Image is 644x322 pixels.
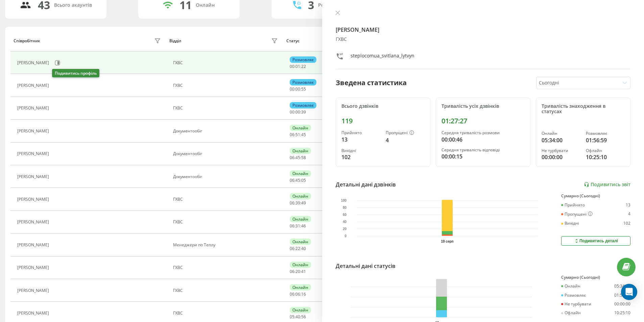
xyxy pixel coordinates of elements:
[561,212,593,217] div: Пропущені
[290,170,311,177] div: Онлайн
[290,178,306,183] div: : :
[301,177,306,183] span: 05
[17,151,51,156] div: [PERSON_NAME]
[17,83,51,88] div: [PERSON_NAME]
[442,152,525,160] div: 00:00:15
[173,311,280,316] div: ГХВС
[290,155,294,160] span: 06
[295,314,300,320] span: 40
[290,132,294,138] span: 06
[341,117,425,125] div: 119
[301,64,306,69] span: 22
[542,148,580,153] div: Не турбувати
[561,194,630,198] div: Сумарно (Сьогодні)
[586,153,625,161] div: 10:25:10
[586,131,625,136] div: Розмовляє
[290,292,306,297] div: : :
[173,288,280,293] div: ГХВС
[301,314,306,320] span: 56
[442,103,525,109] div: Тривалість усіх дзвінків
[290,79,316,85] div: Розмовляє
[173,129,280,133] div: Документообіг
[290,314,294,320] span: 05
[286,39,300,43] div: Статус
[561,236,630,246] button: Подивитись деталі
[442,117,525,125] div: 01:27:27
[336,36,631,42] div: ГХВС
[301,246,306,251] span: 40
[441,240,453,243] text: 19 серп
[295,246,300,251] span: 22
[290,307,311,313] div: Онлайн
[561,275,630,280] div: Сумарно (Сьогодні)
[351,52,414,62] div: steplocomua_svitlana_lytvyn
[561,293,586,298] div: Розмовляє
[342,206,347,209] text: 80
[344,234,347,238] text: 0
[17,60,51,65] div: [PERSON_NAME]
[173,83,280,88] div: ГХВС
[623,221,630,226] div: 102
[17,243,51,247] div: [PERSON_NAME]
[169,39,181,43] div: Відділ
[295,200,300,206] span: 39
[290,223,294,229] span: 06
[17,220,51,224] div: [PERSON_NAME]
[290,86,294,92] span: 00
[561,284,580,289] div: Онлайн
[290,110,306,115] div: : :
[290,102,316,108] div: Розмовляє
[301,109,306,115] span: 39
[290,200,294,206] span: 06
[295,177,300,183] span: 45
[386,130,425,136] div: Пропущені
[173,151,280,156] div: Документообіг
[290,315,306,319] div: : :
[290,284,311,291] div: Онлайн
[290,148,311,154] div: Онлайн
[341,199,347,202] text: 100
[173,220,280,224] div: ГХВС
[173,106,280,110] div: ГХВС
[442,130,525,135] div: Середня тривалість розмови
[290,64,306,69] div: : :
[295,132,300,138] span: 51
[290,87,306,92] div: : :
[290,224,306,228] div: : :
[614,293,630,298] div: 01:56:59
[173,197,280,202] div: ГХВС
[290,246,294,251] span: 06
[17,265,51,270] div: [PERSON_NAME]
[17,288,51,293] div: [PERSON_NAME]
[561,311,581,315] div: Офлайн
[290,216,311,222] div: Онлайн
[301,155,306,160] span: 58
[173,174,280,179] div: Документообіг
[442,148,525,152] div: Середня тривалість відповіді
[614,302,630,306] div: 00:00:00
[301,200,306,206] span: 49
[301,291,306,297] span: 16
[614,284,630,289] div: 05:34:00
[621,284,637,300] div: Open Intercom Messenger
[290,193,311,199] div: Онлайн
[386,136,425,144] div: 4
[542,153,580,161] div: 00:00:00
[290,291,294,297] span: 06
[574,238,618,244] div: Подивитись деталі
[14,39,40,43] div: Співробітник
[542,103,625,115] div: Тривалість знаходження в статусах
[336,262,396,270] div: Детальні дані статусів
[542,131,580,136] div: Онлайн
[318,2,351,8] div: Розмовляють
[54,2,92,8] div: Всього акаунтів
[17,106,51,110] div: [PERSON_NAME]
[584,182,630,188] a: Подивитись звіт
[290,269,294,274] span: 06
[586,136,625,144] div: 01:56:59
[196,2,215,8] div: Онлайн
[614,311,630,315] div: 10:25:10
[342,213,347,217] text: 60
[341,153,380,161] div: 102
[17,311,51,316] div: [PERSON_NAME]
